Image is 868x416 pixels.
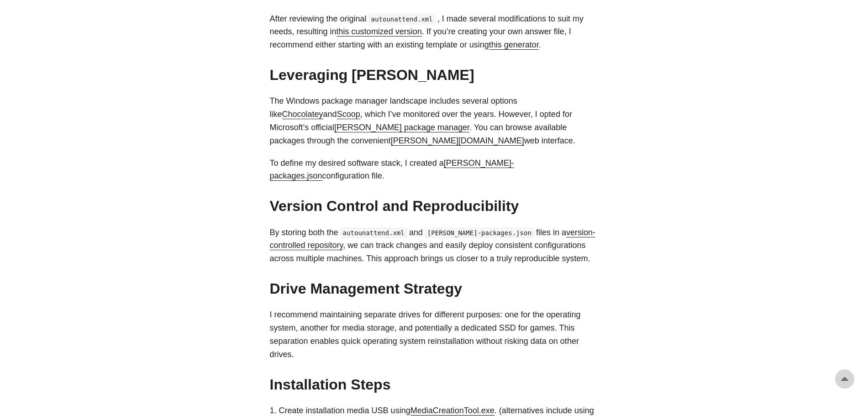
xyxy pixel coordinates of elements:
[835,369,854,389] a: go to top
[334,123,469,132] a: [PERSON_NAME] package manager
[337,27,422,36] a: this customized version
[368,14,436,25] code: autounattend.xml
[391,136,524,145] a: [PERSON_NAME][DOMAIN_NAME]
[425,227,534,238] code: [PERSON_NAME]-packages.json
[270,280,599,297] h2: Drive Management Strategy
[340,227,407,238] code: autounattend.xml
[270,12,599,52] p: After reviewing the original , I made several modifications to suit my needs, resulting in . If y...
[270,226,599,265] p: By storing both the and files in a , we can track changes and easily deploy consistent configurat...
[270,197,599,215] h2: Version Control and Reproducibility
[410,406,494,415] a: MediaCreationTool.exe
[270,308,599,361] p: I recommend maintaining separate drives for different purposes: one for the operating system, ano...
[270,157,599,183] p: To define my desired software stack, I created a configuration file.
[270,376,599,393] h2: Installation Steps
[270,95,599,147] p: The Windows package manager landscape includes several options like and , which I’ve monitored ov...
[282,110,323,119] a: Chocolatey
[270,66,599,84] h2: Leveraging [PERSON_NAME]
[337,110,360,119] a: Scoop
[270,158,514,181] a: [PERSON_NAME]-packages.json
[489,40,539,49] a: this generator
